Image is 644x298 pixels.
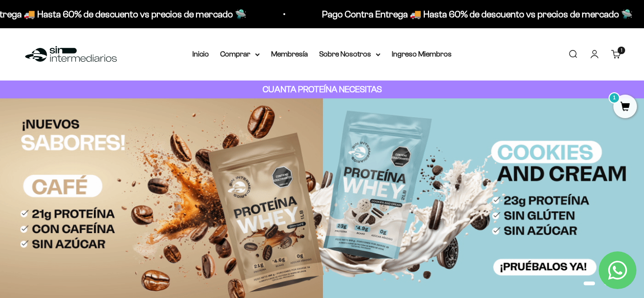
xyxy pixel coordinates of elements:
a: Inicio [192,50,209,58]
p: Pago Contra Entrega 🚚 Hasta 60% de descuento vs precios de mercado 🛸 [302,7,612,22]
strong: CUANTA PROTEÍNA NECESITAS [263,84,382,94]
mark: 1 [609,92,620,104]
summary: Sobre Nosotros [319,48,380,60]
span: 1 [621,48,622,53]
a: Membresía [271,50,308,58]
a: Ingreso Miembros [392,50,452,58]
a: 1 [613,102,637,113]
summary: Comprar [220,48,260,60]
